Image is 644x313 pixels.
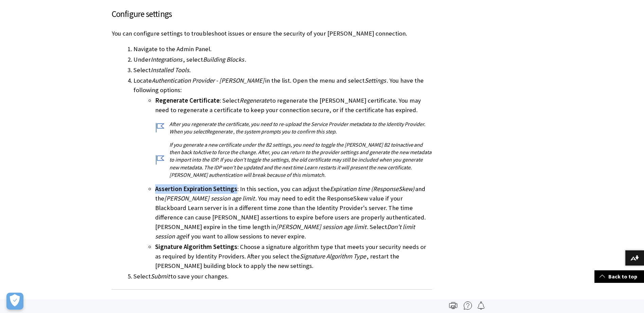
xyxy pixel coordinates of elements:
span: Installed Tools. [151,66,191,74]
li: : Choose a signature algorithm type that meets your security needs or as required by Identity Pro... [155,242,432,271]
li: Navigate to the Admin Panel. [133,44,432,54]
span: Signature Algorithm Type [300,252,366,260]
p: You can configure settings to troubleshoot issues or ensure the security of your [PERSON_NAME] co... [112,29,432,38]
span: [PERSON_NAME] session age limit [276,223,366,231]
span: Regenerate Certificate [155,97,220,104]
img: Follow this page [477,301,485,310]
li: Select [133,65,432,75]
li: : In this section, you can adjust the and the . You may need to edit the ResponseSkew value if yo... [155,184,432,241]
img: More help [464,301,472,310]
span: [PERSON_NAME] session age limit [164,194,255,202]
span: Expiration time (ResponseSkew) [330,185,415,193]
span: Integrations [151,56,182,63]
li: Select to save your changes. [133,272,432,281]
img: Print [449,301,457,310]
span: Assertion Expiration Settings [155,185,237,193]
h3: Configure settings [112,8,432,21]
span: Submit [151,272,170,280]
p: If you generate a new certificate under the B2 settings, you need to toggle the [PERSON_NAME] B2 ... [155,141,432,179]
span: Don't limit session age [155,223,415,240]
li: Locate in the list. Open the menu and select . You have the following options: [133,76,432,271]
span: Inactive [395,141,413,148]
a: Back to top [594,270,644,283]
span: Settings [365,77,386,84]
span: Building Blocks [203,56,244,63]
li: : Select to regenerate the [PERSON_NAME] certificate. You may need to regenerate a certificate to... [155,96,432,179]
button: Open Preferences [6,293,23,310]
span: Regenerate [206,128,233,135]
span: Authentication Provider - [PERSON_NAME] [152,77,264,84]
li: Under , select . [133,55,432,64]
p: After you regenerate the certificate, you need to re-upload the Service Provider metadata to the ... [155,120,432,135]
span: Active [198,149,211,155]
span: Signature Algorithm Settings [155,243,237,251]
span: Regenerate [240,97,269,104]
span: Create and configure a [PERSON_NAME] authentication provider [112,298,432,312]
